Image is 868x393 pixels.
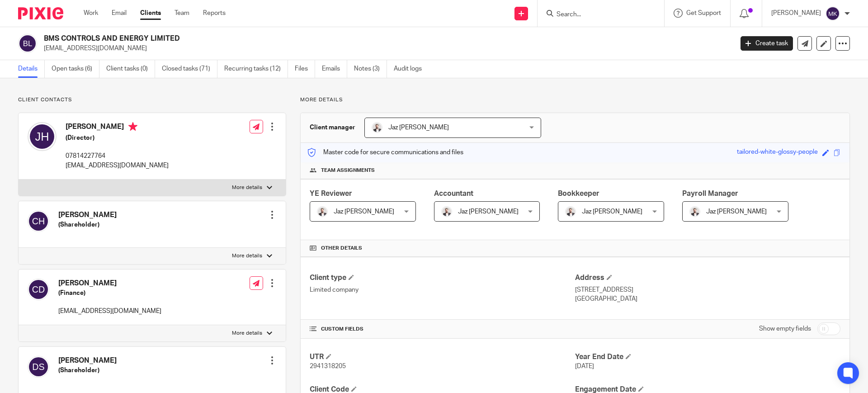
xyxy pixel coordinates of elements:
[18,34,37,53] img: svg%3E
[575,363,594,369] span: [DATE]
[300,96,850,104] p: More details
[310,352,575,362] h4: UTR
[682,190,738,197] span: Payroll Manager
[556,11,637,19] input: Search
[28,279,49,300] img: svg%3E
[394,60,429,78] a: Audit logs
[58,289,161,298] h5: (Finance)
[737,147,818,158] div: tailored-white-glossy-people
[44,34,590,43] h2: BMS CONTROLS AND ENERGY LIMITED
[310,326,575,333] h4: CUSTOM FIELDS
[317,206,328,217] img: 48292-0008-compressed%20square.jpg
[128,122,137,131] i: Primary
[232,252,262,260] p: More details
[582,208,642,215] span: Jaz [PERSON_NAME]
[575,273,840,283] h4: Address
[575,294,840,303] p: [GEOGRAPHIC_DATA]
[575,352,840,362] h4: Year End Date
[575,285,840,294] p: [STREET_ADDRESS]
[310,190,352,197] span: YE Reviewer
[175,9,189,18] a: Team
[18,60,45,78] a: Details
[28,122,57,151] img: svg%3E
[58,220,117,229] h5: (Shareholder)
[18,7,63,19] img: Pixie
[686,10,721,16] span: Get Support
[106,60,155,78] a: Client tasks (0)
[322,60,347,78] a: Emails
[334,208,394,215] span: Jaz [PERSON_NAME]
[434,190,473,197] span: Accountant
[58,210,117,220] h4: [PERSON_NAME]
[232,330,262,337] p: More details
[565,206,576,217] img: 48292-0008-compressed%20square.jpg
[558,190,599,197] span: Bookkeeper
[759,324,811,333] label: Show empty fields
[203,9,226,18] a: Reports
[28,356,49,378] img: svg%3E
[18,96,286,104] p: Client contacts
[58,366,117,375] h5: (Shareholder)
[58,279,161,288] h4: [PERSON_NAME]
[321,167,375,174] span: Team assignments
[66,133,169,142] h5: (Director)
[58,356,117,365] h4: [PERSON_NAME]
[310,123,355,132] h3: Client manager
[44,44,727,53] p: [EMAIL_ADDRESS][DOMAIN_NAME]
[458,208,519,215] span: Jaz [PERSON_NAME]
[771,9,821,18] p: [PERSON_NAME]
[232,184,262,191] p: More details
[307,148,463,157] p: Master code for secure communications and files
[689,206,700,217] img: 48292-0008-compressed%20square.jpg
[706,208,767,215] span: Jaz [PERSON_NAME]
[66,152,169,161] p: 07814227764
[112,9,127,18] a: Email
[321,245,362,252] span: Other details
[66,122,169,133] h4: [PERSON_NAME]
[388,124,449,131] span: Jaz [PERSON_NAME]
[162,60,217,78] a: Closed tasks (71)
[28,210,49,232] img: svg%3E
[58,307,161,316] p: [EMAIL_ADDRESS][DOMAIN_NAME]
[826,6,840,21] img: svg%3E
[295,60,315,78] a: Files
[224,60,288,78] a: Recurring tasks (12)
[310,273,575,283] h4: Client type
[741,36,793,51] a: Create task
[52,60,99,78] a: Open tasks (6)
[66,161,169,170] p: [EMAIL_ADDRESS][DOMAIN_NAME]
[354,60,387,78] a: Notes (3)
[310,363,346,369] span: 2941318205
[372,122,382,133] img: 48292-0008-compressed%20square.jpg
[310,285,575,294] p: Limited company
[441,206,452,217] img: 48292-0008-compressed%20square.jpg
[84,9,98,18] a: Work
[140,9,161,18] a: Clients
